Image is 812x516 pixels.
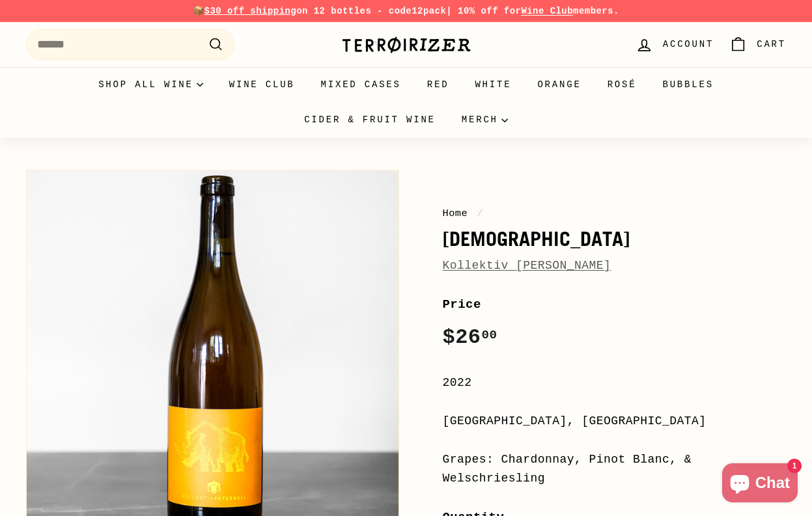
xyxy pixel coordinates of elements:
a: Wine Club [521,6,573,16]
p: 📦 on 12 bottles - code | 10% off for members. [26,4,786,18]
a: Wine Club [216,67,308,102]
strong: 12pack [412,6,446,16]
span: $30 off shipping [204,6,297,16]
span: / [474,208,487,219]
a: Bubbles [649,67,726,102]
a: Kollektiv [PERSON_NAME] [443,259,611,272]
sup: 00 [481,328,497,342]
summary: Merch [449,102,521,137]
a: Cart [721,25,794,64]
a: Home [443,208,468,219]
a: Cider & Fruit Wine [291,102,449,137]
a: Rosé [595,67,650,102]
summary: Shop all wine [85,67,216,102]
span: Account [663,37,714,51]
a: White [462,67,524,102]
a: Account [628,25,721,64]
span: Cart [757,37,786,51]
inbox-online-store-chat: Shopify online store chat [718,463,802,506]
div: [GEOGRAPHIC_DATA], [GEOGRAPHIC_DATA] [443,412,787,431]
div: Grapes: Chardonnay, Pinot Blanc, & Welschriesling [443,450,787,488]
h1: [DEMOGRAPHIC_DATA] [443,228,787,250]
a: Mixed Cases [308,67,414,102]
div: 2022 [443,373,787,392]
a: Red [414,67,462,102]
label: Price [443,295,787,314]
a: Orange [524,67,594,102]
nav: breadcrumbs [443,206,787,221]
span: $26 [443,325,497,349]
